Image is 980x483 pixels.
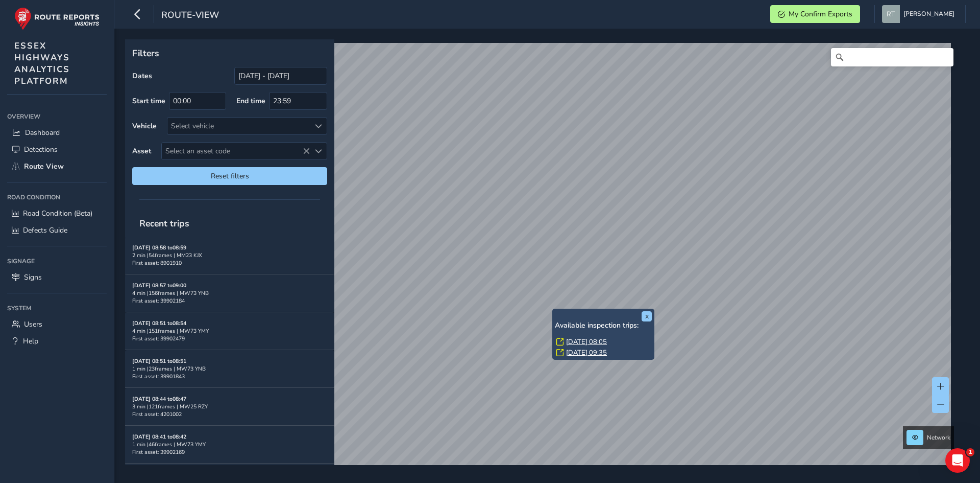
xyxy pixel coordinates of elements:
span: My Confirm Exports [789,9,852,19]
span: Reset filters [140,171,320,181]
button: My Confirm Exports [770,5,860,23]
a: Route View [7,158,107,175]
h6: Available inspection trips: [555,321,652,330]
span: First asset: 39902479 [132,335,185,342]
a: [DATE] 09:35 [566,348,607,357]
p: Filters [132,47,327,60]
strong: [DATE] 08:41 to 08:42 [132,433,186,441]
input: Search [831,48,953,66]
strong: [DATE] 08:44 to 08:47 [132,395,186,403]
div: Select an asset code [310,143,327,159]
span: Recent trips [132,210,197,237]
div: Overview [7,109,107,124]
div: 2 min | 54 frames | MM23 KJX [132,251,327,259]
label: Asset [132,146,151,156]
span: First asset: 39902169 [132,448,185,456]
a: Detections [7,141,107,158]
img: rr logo [14,7,100,30]
label: Dates [132,71,152,81]
div: 4 min | 156 frames | MW73 YNB [132,289,327,297]
label: End time [236,96,265,106]
button: [PERSON_NAME] [882,5,958,23]
span: Network [927,433,950,442]
a: Road Condition (Beta) [7,205,107,222]
span: Select an asset code [162,143,310,159]
a: Dashboard [7,124,107,141]
span: Help [23,336,38,346]
span: First asset: 39901843 [132,373,185,380]
strong: [DATE] 08:51 to 08:54 [132,319,186,327]
div: 3 min | 121 frames | MW25 RZY [132,403,327,410]
div: 1 min | 23 frames | MW73 YNB [132,365,327,373]
span: First asset: 8901910 [132,259,182,267]
a: Defects Guide [7,222,107,239]
span: route-view [161,9,219,23]
iframe: Intercom live chat [945,448,970,473]
span: First asset: 4201002 [132,410,182,418]
span: Road Condition (Beta) [23,209,92,218]
div: 1 min | 46 frames | MW73 YMY [132,441,327,448]
span: Defects Guide [23,225,67,235]
label: Vehicle [132,121,157,131]
span: Detections [24,145,58,154]
div: Select vehicle [167,118,310,134]
span: Signs [24,272,42,282]
button: x [642,311,652,321]
strong: [DATE] 08:58 to 08:59 [132,244,186,251]
div: Road Condition [7,190,107,205]
div: 4 min | 151 frames | MW73 YMY [132,327,327,335]
button: Reset filters [132,167,327,185]
span: Dashboard [25,128,60,137]
span: [PERSON_NAME] [903,5,954,23]
a: Help [7,333,107,350]
span: 1 [966,448,974,456]
label: Start time [132,96,165,106]
strong: [DATE] 08:51 to 08:51 [132,357,186,365]
span: First asset: 39902184 [132,297,185,305]
span: Route View [24,162,64,171]
div: Signage [7,254,107,269]
img: diamond-layout [882,5,900,23]
span: ESSEX HIGHWAYS ANALYTICS PLATFORM [14,40,70,87]
a: Users [7,316,107,333]
span: Users [24,319,42,329]
a: [DATE] 08:05 [566,337,607,347]
strong: [DATE] 08:57 to 09:00 [132,282,186,289]
a: Signs [7,269,107,286]
div: System [7,301,107,316]
canvas: Map [129,43,951,477]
